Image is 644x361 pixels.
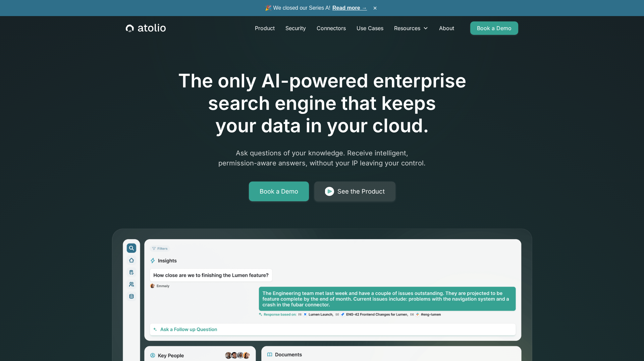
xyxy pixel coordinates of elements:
div: Resources [394,24,420,32]
button: × [371,4,379,12]
a: Product [250,21,280,35]
a: Book a Demo [470,21,518,35]
div: Resources [389,21,434,35]
a: home [126,24,166,32]
span: 🎉 We closed our Series A! [265,4,367,12]
a: About [434,21,460,35]
a: Security [280,21,311,35]
a: Book a Demo [249,182,309,202]
a: Use Cases [351,21,389,35]
p: Ask questions of your knowledge. Receive intelligent, permission-aware answers, without your IP l... [193,148,451,168]
a: Read more → [332,5,367,11]
a: See the Product [314,182,395,202]
h1: The only AI-powered enterprise search engine that keeps your data in your cloud. [150,70,494,137]
a: Connectors [311,21,351,35]
div: See the Product [337,187,385,196]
